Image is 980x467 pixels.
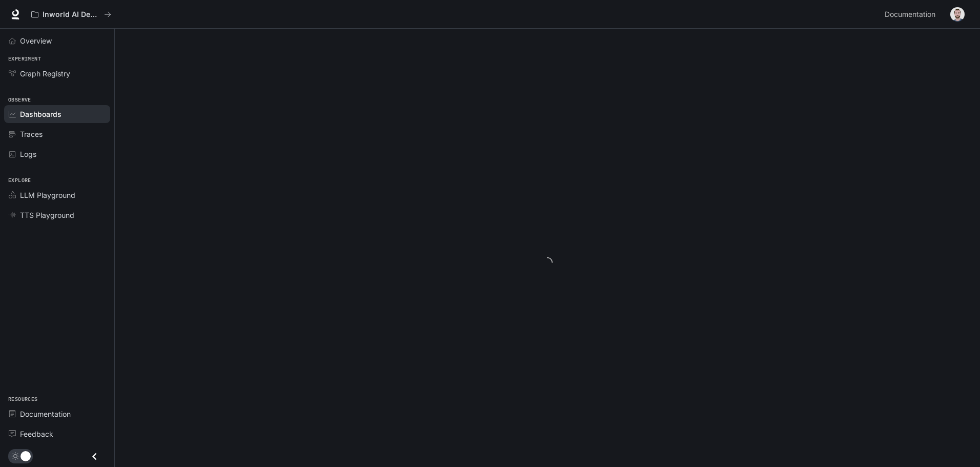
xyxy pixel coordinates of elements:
span: TTS Playground [20,210,74,220]
span: Documentation [885,8,935,21]
span: Overview [20,35,52,46]
a: Documentation [881,4,943,25]
a: TTS Playground [4,206,110,224]
a: Graph Registry [4,65,110,83]
span: LLM Playground [20,190,75,200]
a: Documentation [4,405,110,423]
a: LLM Playground [4,186,110,204]
span: Logs [20,149,36,159]
a: Logs [4,145,110,163]
span: Feedback [20,429,53,439]
span: Dashboards [20,109,62,119]
img: User avatar [950,7,965,22]
button: Close drawer [83,446,106,467]
button: All workspaces [27,4,116,25]
a: Traces [4,125,110,143]
span: Traces [20,129,43,139]
a: Feedback [4,425,110,443]
button: User avatar [947,4,968,25]
span: loading [542,257,553,268]
span: Documentation [20,409,71,419]
p: Inworld AI Demos [43,10,100,19]
span: Graph Registry [20,68,70,79]
span: Dark mode toggle [21,450,31,461]
a: Overview [4,32,110,50]
a: Dashboards [4,105,110,123]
